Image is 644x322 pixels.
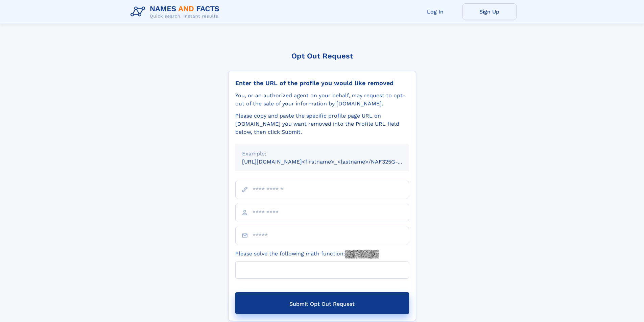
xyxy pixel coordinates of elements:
[462,3,517,20] a: Sign Up
[242,158,422,165] small: [URL][DOMAIN_NAME]<firstname>_<lastname>/NAF325G-xxxxxxxx
[235,112,409,136] div: Please copy and paste the specific profile page URL on [DOMAIN_NAME] you want removed into the Pr...
[235,79,409,87] div: Enter the URL of the profile you would like removed
[235,92,409,108] div: You, or an authorized agent on your behalf, may request to opt-out of the sale of your informatio...
[408,3,462,20] a: Log In
[235,250,379,258] label: Please solve the following math function:
[128,3,225,21] img: Logo Names and Facts
[235,292,409,314] button: Submit Opt Out Request
[228,52,416,60] div: Opt Out Request
[242,150,402,158] div: Example:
